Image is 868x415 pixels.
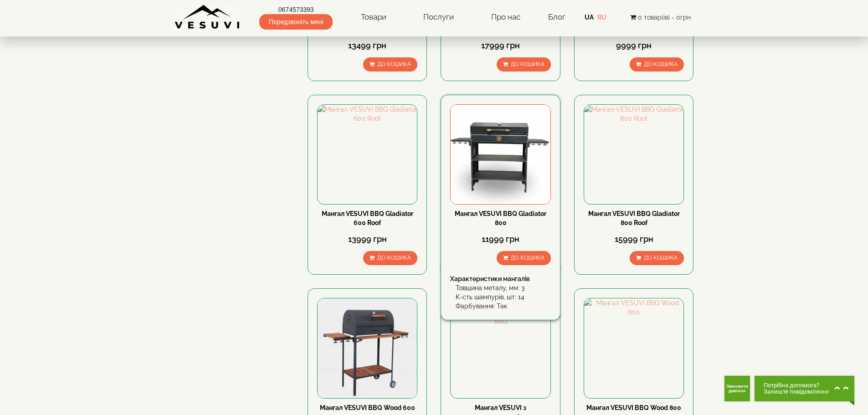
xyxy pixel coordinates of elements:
[511,255,544,261] span: До кошика
[548,12,565,21] a: Блог
[630,57,684,72] button: До кошика
[377,61,411,67] span: До кошика
[455,210,546,226] a: Мангал VESUVI BBQ Gladiator 800
[755,376,854,401] button: Chat button
[450,233,550,245] div: 11999 грн
[497,57,551,72] button: До кошика
[584,105,683,204] img: Мангал VESUVI BBQ Gladiator 800 Roof
[320,404,415,411] a: Мангал VESUVI BBQ Wood 600
[451,105,550,204] img: Мангал VESUVI BBQ Gladiator 800
[450,40,550,51] div: 17999 грн
[317,233,417,245] div: 13999 грн
[317,40,417,51] div: 13499 грн
[451,298,550,398] img: Мангал VESUVI з автоповоротною решіткою 3 мм BBQ
[764,389,830,395] span: Залиште повідомлення
[456,302,550,311] div: Фарбування: Так
[584,298,683,398] img: Мангал VESUVI BBQ Wood 800
[363,57,417,72] button: До кошика
[259,5,333,14] a: 0674573393
[638,14,691,21] span: 0 товар(ів) - 0грн
[450,274,550,283] div: Характеристики мангалів
[511,61,544,67] span: До кошика
[586,404,681,411] a: Мангал VESUVI BBQ Wood 800
[584,233,684,245] div: 15999 грн
[584,40,684,51] div: 9999 грн
[497,251,551,265] button: До кошика
[630,251,684,265] button: До кошика
[377,255,411,261] span: До кошика
[644,255,678,261] span: До кошика
[585,14,594,21] a: UA
[363,251,417,265] button: До кошика
[724,384,750,393] span: Замовити дзвінок
[597,14,606,21] a: RU
[414,7,463,28] a: Послуги
[644,61,678,67] span: До кошика
[456,292,550,302] div: К-сть шампурів, шт: 14
[456,283,550,292] div: Товщина металу, мм: 3
[175,5,241,30] img: Завод VESUVI
[627,12,693,22] button: 0 товар(ів) - 0грн
[482,7,529,28] a: Про нас
[322,210,413,226] a: Мангал VESUVI BBQ Gladiator 600 Roof
[352,7,395,28] a: Товари
[588,210,680,226] a: Мангал VESUVI BBQ Gladiator 800 Roof
[764,382,830,389] span: Потрібна допомога?
[318,298,417,398] img: Мангал VESUVI BBQ Wood 600
[724,376,750,401] button: Get Call button
[259,14,333,30] span: Передзвоніть мені
[318,105,417,204] img: Мангал VESUVI BBQ Gladiator 600 Roof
